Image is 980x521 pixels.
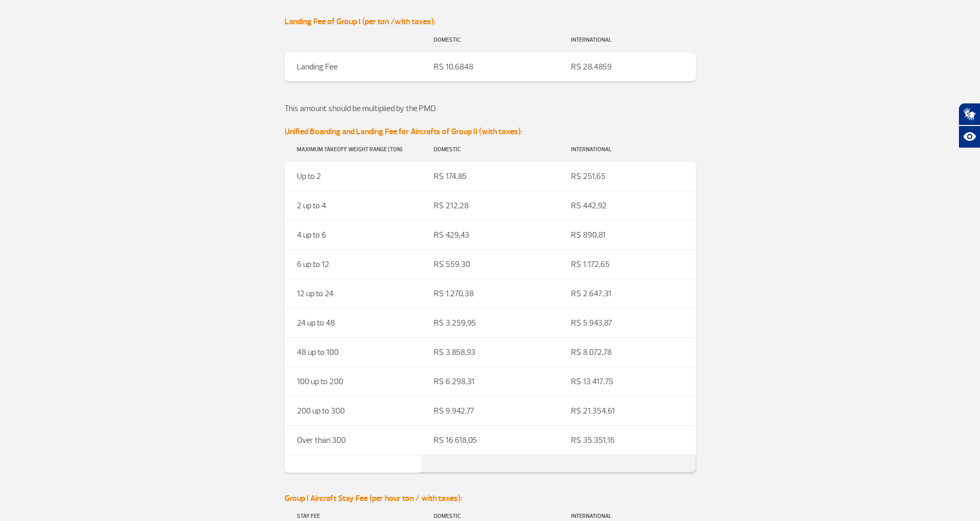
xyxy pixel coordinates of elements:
[421,425,559,455] td: R$ 16.618,05
[421,137,559,162] th: Domestic
[284,137,422,162] th: Maximum Takeoff Weight Range (ton)
[284,337,422,367] td: 48 up to 100
[421,396,559,425] td: R$ 9.942,77
[421,162,559,191] td: R$ 174,85
[559,191,696,220] td: R$ 442,92
[284,249,422,279] td: 6 up to 12
[559,52,696,81] td: R$ 28,4859
[559,162,696,191] td: R$ 251,65
[284,279,422,308] td: 12 up to 24
[284,220,422,249] td: 4 up to 6
[958,103,980,148] div: Plugin de acessibilidade da Hand Talk.
[559,249,696,279] td: R$ 1.172,65
[421,52,559,81] td: R$ 10,6848
[958,103,980,125] button: Abrir tradutor de língua de sinais.
[284,127,696,137] h6: Unified Boarding and Landing Fee for Aircrafts of Group II (with taxes):
[958,125,980,148] button: Abrir recursos assistivos.
[284,162,422,191] td: Up to 2
[559,425,696,455] td: R$ 35.351,16
[421,249,559,279] td: R$ 559,30
[421,279,559,308] td: R$ 1.270,38
[559,27,696,52] th: International
[421,337,559,367] td: R$ 3.858,93
[421,191,559,220] td: R$ 212,28
[559,337,696,367] td: R$ 8.072,78
[284,494,696,504] h6: Group I Aircraft Stay Fee (per hour ton / with taxes):
[421,308,559,337] td: R$ 3.259,95
[284,52,422,81] td: Landing Fee
[284,396,422,425] td: 200 up to 300
[559,137,696,162] th: International
[421,27,559,52] th: Domestic
[559,279,696,308] td: R$ 2.647,31
[559,220,696,249] td: R$ 890,81
[559,367,696,396] td: R$ 13.417,75
[284,367,422,396] td: 100 up to 200
[559,308,696,337] td: R$ 5.943,87
[284,191,422,220] td: 2 up to 4
[284,17,696,27] h6: Landing Fee of Group I (per ton /with taxes):
[421,367,559,396] td: R$ 6.298,31
[284,102,696,115] p: This amount should be multiplied by the PMD.
[559,396,696,425] td: R$ 21.354,61
[284,308,422,337] td: 24 up to 48
[284,425,422,455] td: Over than 300
[421,220,559,249] td: R$ 429,43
